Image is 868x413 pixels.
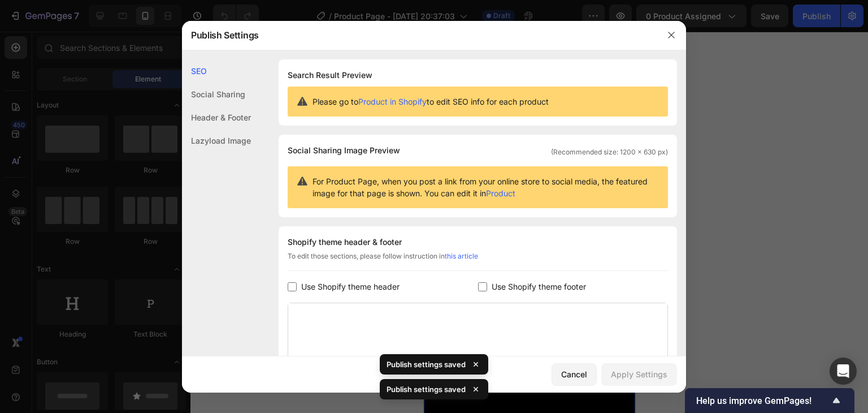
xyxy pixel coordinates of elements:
div: Cancel [561,368,587,380]
button: Show survey - Help us improve GemPages! [696,394,843,407]
a: this article [445,252,478,260]
a: Product [486,188,515,198]
div: Apply Settings [611,368,667,380]
span: Social Sharing Image Preview [288,144,400,157]
div: SEO [182,59,251,83]
div: Open Intercom Messenger [830,358,857,385]
span: Please go to to edit SEO info for each product [313,96,549,107]
h1: Search Result Preview [288,68,668,82]
div: Publish Settings [182,20,657,50]
span: (Recommended size: 1200 x 630 px) [551,147,668,157]
div: Lazyload Image [182,129,251,152]
span: For Product Page, when you post a link from your online store to social media, the featured image... [313,175,659,199]
span: Use Shopify theme footer [492,280,586,294]
p: Publish settings saved [387,359,466,370]
div: To edit those sections, please follow instruction in [288,251,668,271]
button: Apply Settings [601,363,677,386]
span: Use Shopify theme header [301,280,400,294]
span: Help us improve GemPages! [696,395,830,406]
div: Video [2,43,25,53]
div: Social Sharing [182,83,251,106]
div: Shopify theme header & footer [288,235,668,249]
a: Product in Shopify [358,97,427,106]
p: Publish settings saved [387,384,466,395]
button: Cancel [552,363,597,386]
div: Header & Footer [182,106,251,129]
